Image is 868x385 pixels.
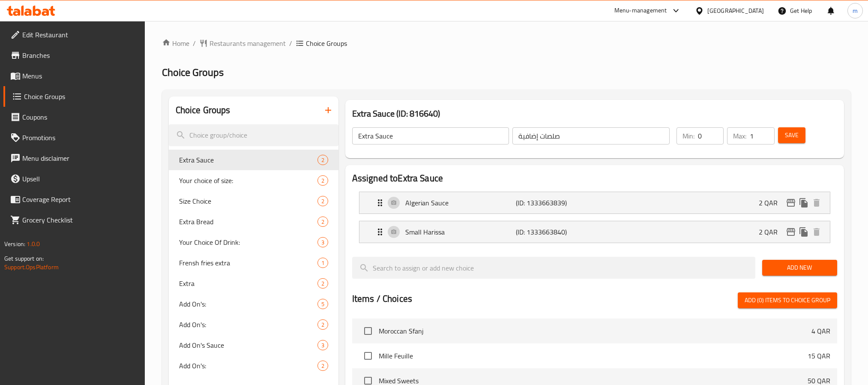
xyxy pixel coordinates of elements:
[179,237,317,247] span: Your Choice Of Drink:
[169,314,338,335] div: Add On's:2
[405,198,516,208] p: Algerian Sauce
[317,340,328,350] div: Choices
[22,50,138,60] span: Branches
[317,196,328,206] div: Choices
[318,238,328,247] span: 3
[318,321,328,329] span: 2
[169,191,338,211] div: Size Choice2
[810,196,823,209] button: delete
[516,227,590,237] p: (ID: 1333663840)
[306,38,347,48] span: Choice Groups
[738,292,837,308] button: Add (0) items to choice group
[3,210,145,230] a: Grocery Checklist
[318,259,328,267] span: 1
[811,326,830,336] p: 4 QAR
[22,112,138,122] span: Coupons
[359,347,377,365] span: Select choice
[359,192,830,214] div: Expand
[352,172,837,185] h2: Assigned to Extra Sauce
[785,130,799,141] span: Save
[169,232,338,253] div: Your Choice Of Drink:3
[405,227,516,237] p: Small Harissa
[3,148,145,168] a: Menu disclaimer
[317,155,328,165] div: Choices
[4,238,25,250] span: Version:
[179,258,317,268] span: Frensh fries extra
[797,196,810,209] button: duplicate
[682,131,694,141] p: Min:
[759,227,784,237] p: 2 QAR
[808,351,830,361] p: 15 QAR
[176,104,230,117] h2: Choice Groups
[179,361,317,371] span: Add On's:
[318,218,328,226] span: 2
[199,38,286,48] a: Restaurants management
[317,361,328,371] div: Choices
[379,351,808,361] span: Mille Feuille
[359,221,830,243] div: Expand
[516,198,590,208] p: (ID: 1333663839)
[359,322,377,340] span: Select choice
[318,341,328,349] span: 3
[352,107,837,120] h3: Extra Sauce (ID: 816640)
[4,262,59,273] a: Support.OpsPlatform
[169,273,338,294] div: Extra2
[3,86,145,107] a: Choice Groups
[162,63,224,82] span: Choice Groups
[22,132,138,143] span: Promotions
[162,38,189,48] a: Home
[318,280,328,288] span: 2
[614,6,667,16] div: Menu-management
[3,107,145,127] a: Coupons
[317,217,328,227] div: Choices
[169,170,338,191] div: Your choice of size:2
[210,38,286,48] span: Restaurants management
[169,211,338,232] div: Extra Bread2
[3,66,145,86] a: Menus
[169,124,338,146] input: search
[179,196,317,206] span: Size Choice
[169,355,338,376] div: Add On's:2
[745,295,830,306] span: Add (0) items to choice group
[179,278,317,289] span: Extra
[317,278,328,289] div: Choices
[22,71,138,81] span: Menus
[169,253,338,273] div: Frensh fries extra1
[3,45,145,66] a: Branches
[3,127,145,148] a: Promotions
[784,226,797,238] button: edit
[289,38,292,48] li: /
[22,153,138,163] span: Menu disclaimer
[317,299,328,309] div: Choices
[179,299,317,309] span: Add On's:
[179,175,317,186] span: Your choice of size:
[769,262,830,273] span: Add New
[179,217,317,227] span: Extra Bread
[352,188,837,217] li: Expand
[317,175,328,186] div: Choices
[22,194,138,205] span: Coverage Report
[3,24,145,45] a: Edit Restaurant
[27,238,40,250] span: 1.0.0
[762,260,837,276] button: Add New
[810,226,823,238] button: delete
[179,155,317,165] span: Extra Sauce
[352,217,837,247] li: Expand
[22,174,138,184] span: Upsell
[318,197,328,205] span: 2
[733,131,746,141] p: Max:
[778,127,805,143] button: Save
[179,340,317,350] span: Add On's Sauce
[759,198,784,208] p: 2 QAR
[853,6,858,15] span: m
[169,294,338,314] div: Add On's:5
[22,30,138,40] span: Edit Restaurant
[352,292,412,305] h2: Items / Choices
[162,38,851,48] nav: breadcrumb
[169,150,338,170] div: Extra Sauce2
[317,258,328,268] div: Choices
[318,362,328,370] span: 2
[707,6,764,15] div: [GEOGRAPHIC_DATA]
[193,38,196,48] li: /
[784,196,797,209] button: edit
